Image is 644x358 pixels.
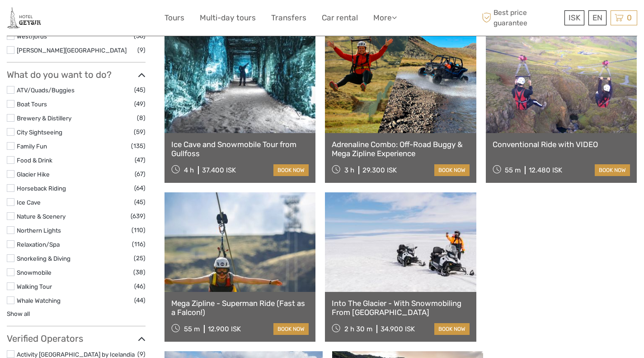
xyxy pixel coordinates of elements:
[373,11,397,24] a: More
[17,47,127,54] a: [PERSON_NAME][GEOGRAPHIC_DATA]
[7,310,30,317] a: Show all
[134,253,146,263] span: (25)
[344,166,354,174] span: 3 h
[200,11,256,24] a: Multi-day tours
[569,13,580,22] span: ISK
[381,325,415,333] div: 34.900 ISK
[132,225,146,235] span: (110)
[625,13,633,22] span: 0
[17,269,52,276] a: Snowmobile
[208,325,241,333] div: 12.900 ISK
[322,11,358,24] a: Car rental
[137,45,146,55] span: (9)
[505,166,521,174] span: 55 m
[17,255,71,262] a: Snorkeling & Diving
[344,325,372,333] span: 2 h 30 m
[332,299,469,317] a: Into The Glacier - With Snowmobiling From [GEOGRAPHIC_DATA]
[131,141,146,151] span: (135)
[17,241,60,248] a: Relaxation/Spa
[134,99,146,109] span: (49)
[104,14,115,25] button: Open LiveChat chat widget
[332,140,469,158] a: Adrenaline Combo: Off-Road Buggy & Mega Zipline Experience
[17,283,52,290] a: Walking Tour
[7,7,41,29] img: 2245-fc00950d-c906-46d7-b8c2-e740c3f96a38_logo_small.jpg
[135,155,146,165] span: (47)
[588,10,606,25] div: EN
[133,267,146,277] span: (38)
[134,295,146,305] span: (44)
[134,183,146,193] span: (64)
[132,239,146,249] span: (116)
[529,166,562,174] div: 12.480 ISK
[17,213,66,220] a: Nature & Scenery
[17,199,41,206] a: Ice Cave
[17,33,47,40] a: Westfjords
[171,299,309,317] a: Mega Zipline - Superman Ride (Fast as a Falcon!)
[17,86,75,94] a: ATV/Quads/Buggies
[434,323,470,335] a: book now
[135,169,146,179] span: (67)
[202,166,236,174] div: 37.400 ISK
[17,185,66,192] a: Horseback Riding
[134,197,146,207] span: (45)
[184,325,200,333] span: 55 m
[595,164,630,176] a: book now
[17,227,61,234] a: Northern Lights
[134,281,146,291] span: (46)
[434,164,470,176] a: book now
[271,11,306,24] a: Transfers
[131,211,146,221] span: (639)
[7,333,146,344] h3: Verified Operators
[165,11,184,24] a: Tours
[493,140,630,149] a: Conventional Ride with VIDEO
[184,166,194,174] span: 4 h
[7,69,146,80] h3: What do you want to do?
[17,115,71,122] a: Brewery & Distillery
[362,166,397,174] div: 29.300 ISK
[273,323,309,335] a: book now
[171,140,309,158] a: Ice Cave and Snowmobile Tour from Gullfoss
[17,297,61,304] a: Whale Watching
[134,85,146,95] span: (45)
[137,113,146,123] span: (8)
[17,143,47,150] a: Family Fun
[479,8,562,28] span: Best price guarantee
[134,127,146,137] span: (59)
[17,129,62,136] a: City Sightseeing
[17,171,50,178] a: Glacier Hike
[17,100,47,108] a: Boat Tours
[17,157,52,164] a: Food & Drink
[273,164,309,176] a: book now
[17,351,135,358] a: Activity [GEOGRAPHIC_DATA] by Icelandia
[13,16,102,23] p: We're away right now. Please check back later!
